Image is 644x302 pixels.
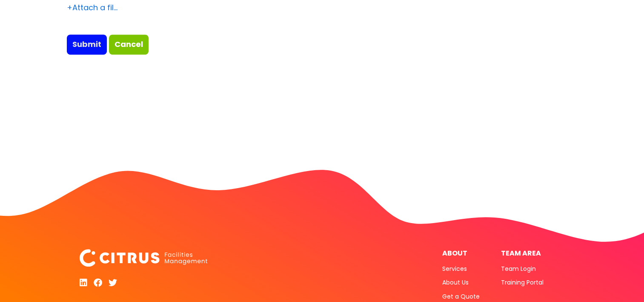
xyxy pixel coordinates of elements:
[442,249,480,257] h4: About
[501,264,536,273] a: Team Login
[442,278,469,287] a: About Us
[501,249,544,257] h4: Team Area
[442,292,480,301] a: Get a Quote
[67,35,107,54] input: Submit
[80,249,207,267] img: Citrus
[442,264,467,273] a: Services
[109,35,149,54] a: Cancel
[501,278,544,287] a: Training Portal
[67,1,118,15] div: Attach a file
